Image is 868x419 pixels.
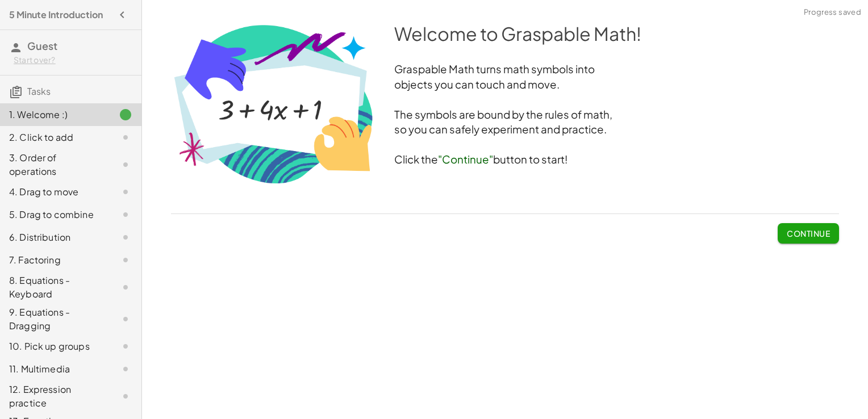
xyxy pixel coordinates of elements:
div: 2. Click to add [9,131,101,144]
div: 10. Pick up groups [9,340,101,353]
div: 9. Equations - Dragging [9,305,101,333]
i: Task not started. [119,208,132,221]
div: 4. Drag to move [9,185,101,199]
span: "Continue" [438,153,493,166]
div: 8. Equations - Keyboard [9,274,101,301]
div: 7. Factoring [9,253,101,267]
i: Task not started. [119,253,132,267]
h4: 5 Minute Introduction [9,8,103,22]
span: Continue [787,228,830,238]
i: Task not started. [119,312,132,326]
div: 1. Welcome :) [9,108,101,121]
img: 0693f8568b74c82c9916f7e4627066a63b0fb68adf4cbd55bb6660eff8c96cd8.png [171,21,376,186]
div: 12. Expression practice [9,383,101,410]
i: Task not started. [119,280,132,294]
i: Task not started. [119,158,132,171]
span: Progress saved [804,7,861,18]
i: Task not started. [119,362,132,376]
span: Guest [27,39,57,52]
i: Task finished. [119,108,132,121]
i: Task not started. [119,131,132,144]
div: 11. Multimedia [9,362,101,376]
i: Task not started. [119,185,132,199]
div: 3. Order of operations [9,151,101,178]
h3: so you can safely experiment and practice. [171,122,839,137]
button: Continue [778,223,839,244]
h3: objects you can touch and move. [171,77,839,93]
div: 5. Drag to combine [9,208,101,221]
span: Tasks [27,85,51,97]
span: Welcome to Graspable Math! [394,22,641,45]
div: Start over? [14,55,132,66]
div: 6. Distribution [9,231,101,244]
i: Task not started. [119,389,132,403]
i: Task not started. [119,340,132,353]
i: Task not started. [119,231,132,244]
h3: Click the button to start! [171,152,839,167]
h3: The symbols are bound by the rules of math, [171,107,839,123]
h3: Graspable Math turns math symbols into [171,62,839,77]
